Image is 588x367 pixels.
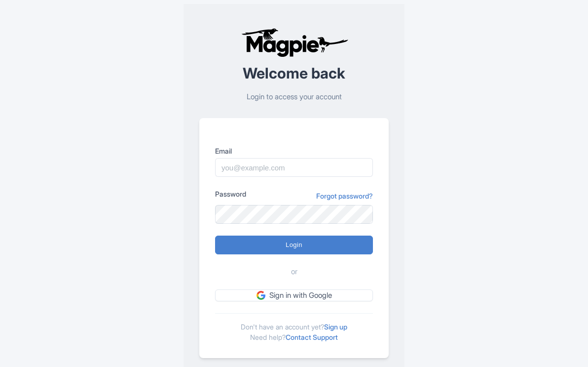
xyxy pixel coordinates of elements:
a: Contact Support [286,333,338,341]
input: Login [215,236,373,254]
label: Email [215,146,373,156]
h2: Welcome back [199,65,389,82]
div: Don't have an account yet? Need help? [215,313,373,342]
img: google.svg [257,291,265,300]
img: logo-ab69f6fb50320c5b225c76a69d11143b.png [239,28,350,57]
a: Sign in with Google [215,289,373,302]
a: Forgot password? [316,191,373,201]
p: Login to access your account [199,91,389,103]
a: Sign up [324,323,347,331]
label: Password [215,189,246,199]
input: you@example.com [215,158,373,177]
span: or [291,266,297,278]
